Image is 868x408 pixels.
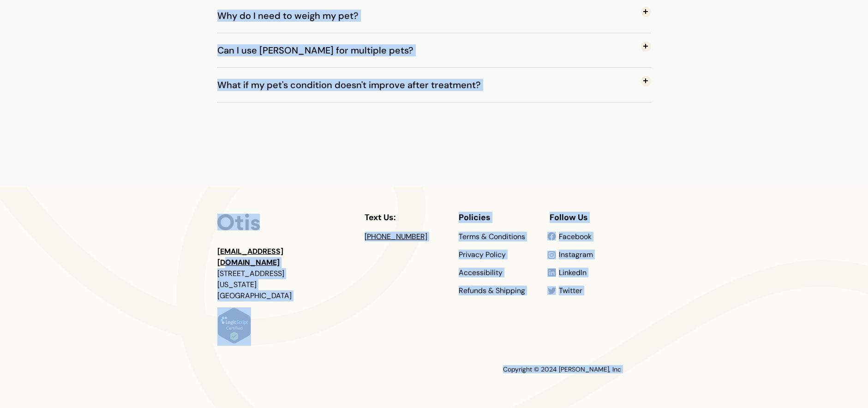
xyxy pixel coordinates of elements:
a: Privacy Policy [459,251,506,258]
a: LinkedIn [559,269,587,276]
a: Facebook [559,233,592,240]
a: [PHONE_NUMBER] [365,232,427,241]
button: Can I use [PERSON_NAME] for multiple pets? [217,33,651,67]
span: Can I use [PERSON_NAME] for multiple pets? [217,35,427,66]
a: Refunds & Shipping [459,287,525,294]
span: Facebook [559,232,592,241]
button: What if my pet's condition doesn't improve after treatment? [217,68,651,102]
span: Accessibility [459,268,503,277]
span: Follow Us [550,212,588,223]
span: Terms & Conditions [459,232,525,241]
img: Verify Approval for www.otisforpets.com [217,307,251,344]
span: LinkedIn [559,268,587,277]
a: [EMAIL_ADDRESS][DOMAIN_NAME] [217,246,283,267]
a: Verify LegitScript Approval for www.otisforpets.com [217,338,251,345]
span: Why do I need to weigh my pet? [217,0,372,31]
span: Privacy Policy [459,250,506,259]
span: Text Us: [365,212,396,223]
span: What if my pet's condition doesn't improve after treatment? [217,70,495,100]
a: Twitter [559,287,582,294]
span: Policies [459,212,491,223]
a: Accessibility [459,269,503,276]
span: [STREET_ADDRESS] [US_STATE][GEOGRAPHIC_DATA] [217,269,292,300]
a: Instagram [559,251,593,258]
span: Instagram [559,250,593,259]
span: Copyright © 2024 [PERSON_NAME], Inc [503,365,621,373]
span: Refunds & Shipping [459,286,525,295]
a: Terms & Conditions [459,233,525,240]
span: Twitter [559,286,582,295]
